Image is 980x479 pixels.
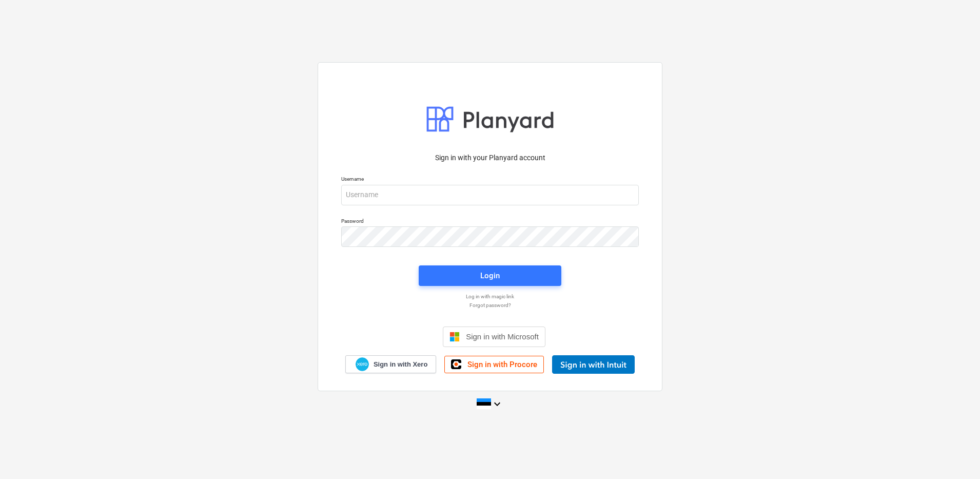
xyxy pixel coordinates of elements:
[449,332,460,342] img: Microsoft logo
[467,360,537,369] span: Sign in with Procore
[341,218,639,226] p: Password
[341,185,639,205] input: Username
[480,269,500,282] div: Login
[341,152,639,163] p: Sign in with your Planyard account
[356,357,369,371] img: Xero logo
[374,360,427,369] span: Sign in with Xero
[491,398,503,410] i: keyboard_arrow_down
[444,356,544,373] a: Sign in with Procore
[466,332,539,341] span: Sign in with Microsoft
[419,265,561,286] button: Login
[336,302,644,309] a: Forgot password?
[345,355,437,373] a: Sign in with Xero
[341,176,639,184] p: Username
[336,293,644,300] a: Log in with magic link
